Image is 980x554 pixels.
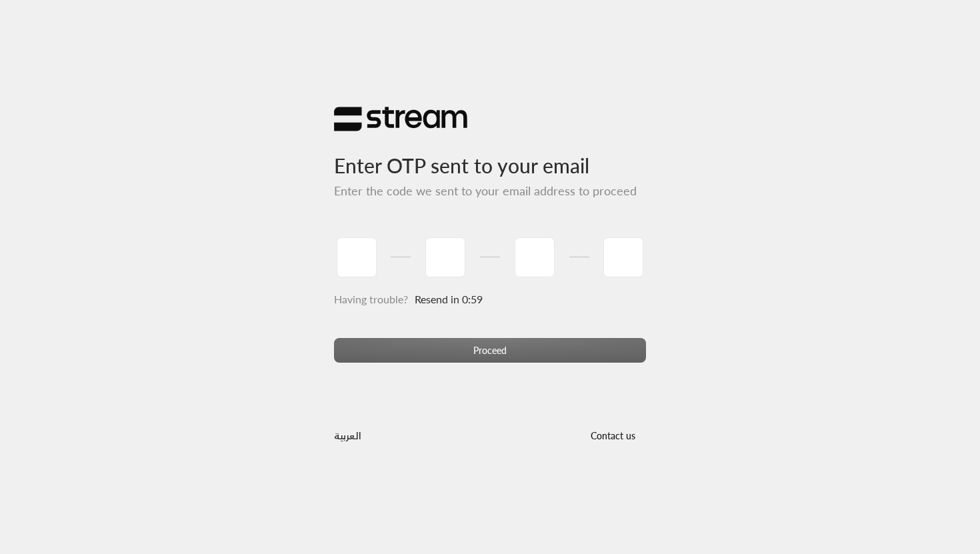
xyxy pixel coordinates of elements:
span: Resend in 0:59 [415,293,483,305]
h3: Enter OTP sent to your email [334,132,646,178]
span: Having trouble? [334,293,408,305]
h5: Enter the code we sent to your email address to proceed [334,184,646,199]
a: Contact us [579,430,646,441]
img: Stream Logo [334,106,467,132]
button: Contact us [579,423,646,448]
a: العربية [334,423,361,448]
